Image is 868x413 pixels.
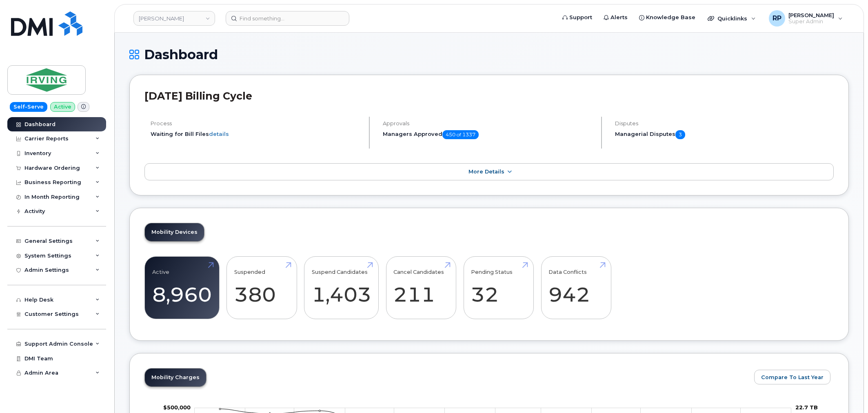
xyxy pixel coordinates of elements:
[145,369,206,386] a: Mobility Charges
[144,90,834,102] h2: [DATE] Billing Cycle
[163,404,191,411] tspan: $500,000
[383,120,594,127] h4: Approvals
[468,169,504,175] span: More Details
[548,261,604,315] a: Data Conflicts 942
[615,120,834,127] h4: Disputes
[761,373,824,381] span: Compare To Last Year
[234,261,289,315] a: Suspended 380
[209,131,229,137] a: details
[615,130,834,139] h5: Managerial Disputes
[383,130,594,139] h5: Managers Approved
[471,261,526,315] a: Pending Status 32
[151,120,362,127] h4: Process
[675,130,685,139] span: 3
[393,261,448,315] a: Cancel Candidates 211
[151,130,362,138] li: Waiting for Bill Files
[152,261,212,315] a: Active 8,960
[442,130,479,139] span: 450 of 1337
[795,404,818,411] tspan: 22.7 TB
[312,261,371,315] a: Suspend Candidates 1,403
[754,370,830,384] button: Compare To Last Year
[145,223,204,241] a: Mobility Devices
[163,404,191,411] g: $0
[129,47,849,62] h1: Dashboard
